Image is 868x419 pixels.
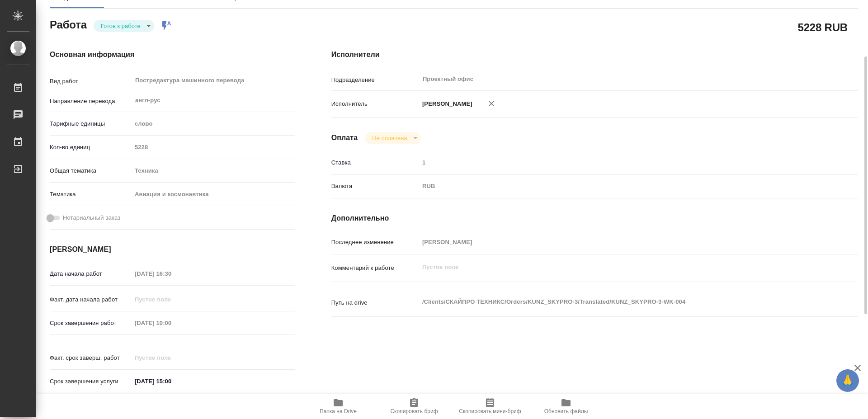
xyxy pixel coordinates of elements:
button: Скопировать мини-бриф [452,394,528,419]
span: 🙏 [840,371,855,390]
p: Тарифные единицы [50,119,132,128]
span: Нотариальный заказ [63,213,120,222]
input: Пустое поле [132,267,211,280]
button: Не оплачена [369,134,410,142]
p: Срок завершения услуги [50,377,132,386]
div: слово [132,116,295,132]
p: Комментарий к работе [331,264,419,273]
p: [PERSON_NAME] [419,99,472,108]
textarea: /Clients/СКАЙПРО ТЕХНИКС/Orders/KUNZ_SKYPRO-3/Translated/KUNZ_SKYPRO-3-WK-004 [419,294,814,310]
button: Папка на Drive [300,394,376,419]
input: Пустое поле [419,156,814,169]
span: Скопировать мини-бриф [459,408,521,414]
p: Направление перевода [50,97,132,106]
p: Дата начала работ [50,269,132,278]
h4: Основная информация [50,49,295,60]
p: Исполнитель [331,99,419,108]
div: Техника [132,163,295,179]
h2: 5228 RUB [798,19,848,35]
button: Обновить файлы [528,394,604,419]
div: RUB [419,179,814,194]
button: Готов к работе [98,22,143,30]
div: Готов к работе [94,20,154,32]
h2: Работа [50,16,87,32]
input: Пустое поле [132,293,211,306]
p: Ставка [331,158,419,167]
input: Пустое поле [132,316,211,330]
span: Обновить файлы [544,408,588,414]
p: Вид работ [50,77,132,86]
h4: Исполнители [331,49,858,60]
p: Кол-во единиц [50,143,132,152]
p: Общая тематика [50,166,132,175]
input: Пустое поле [132,351,211,364]
span: Папка на Drive [320,408,357,414]
button: 🙏 [836,369,859,392]
span: Скопировать бриф [390,408,438,414]
p: Путь на drive [331,298,419,307]
h4: Дополнительно [331,213,858,224]
h4: [PERSON_NAME] [50,244,295,255]
p: Срок завершения работ [50,319,132,328]
input: Пустое поле [419,235,814,249]
p: Подразделение [331,75,419,85]
div: Готов к работе [365,132,420,144]
p: Факт. дата начала работ [50,295,132,304]
p: Тематика [50,190,132,199]
button: Скопировать бриф [376,394,452,419]
input: Пустое поле [132,141,295,154]
p: Последнее изменение [331,238,419,247]
h4: Оплата [331,132,358,143]
p: Факт. срок заверш. работ [50,353,132,363]
p: Валюта [331,182,419,191]
input: ✎ Введи что-нибудь [132,375,211,388]
button: Удалить исполнителя [481,94,501,113]
div: Авиация и космонавтика [132,187,295,202]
